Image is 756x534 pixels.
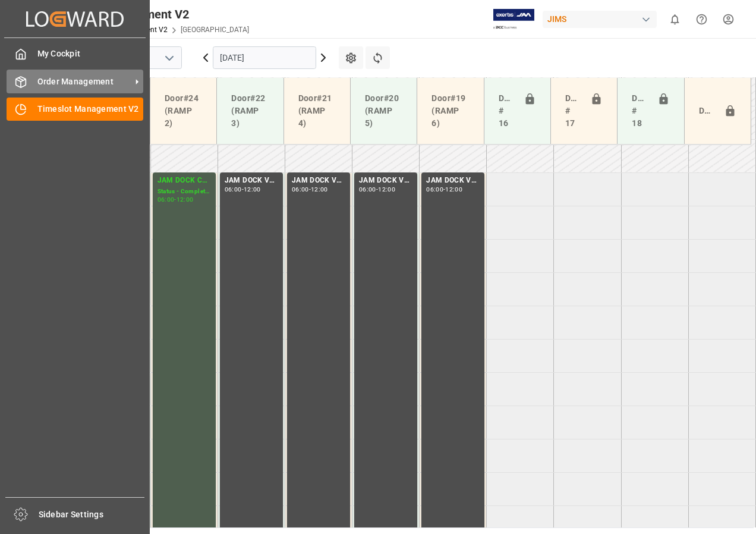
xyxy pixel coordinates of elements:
div: Doors # 16 [494,87,519,134]
div: 06:00 [359,187,376,192]
div: Door#24 (RAMP 2) [160,87,207,134]
div: JAM DOCK VOLUME CONTROL [359,175,412,187]
div: JAM DOCK VOLUME CONTROL [225,175,278,187]
div: JIMS [543,11,657,28]
div: - [242,187,244,192]
button: JIMS [543,8,661,30]
button: Help Center [688,6,715,33]
div: Door#22 (RAMP 3) [226,87,273,134]
div: - [376,187,378,192]
div: - [174,197,176,202]
span: Timeslot Management V2 [37,103,144,115]
div: Status - Completed [157,187,211,197]
span: Order Management [37,76,131,88]
div: 06:00 [157,197,175,202]
span: My Cockpit [37,48,144,60]
div: 12:00 [244,187,261,192]
a: Timeslot Management V2 [7,98,143,121]
div: JAM DOCK VOLUME CONTROL [292,175,345,187]
div: 12:00 [378,187,395,192]
div: 12:00 [311,187,328,192]
button: show 0 new notifications [661,6,688,33]
div: 12:00 [445,187,462,192]
span: Sidebar Settings [39,508,145,521]
input: DD-MM-YYYY [213,46,316,69]
div: JAM DOCK CONTROL [157,175,211,187]
div: 06:00 [426,187,443,192]
div: 12:00 [177,197,194,202]
div: Door#23 [694,100,719,122]
div: Doors # 18 [627,87,652,134]
div: - [443,187,445,192]
div: 06:00 [225,187,242,192]
div: Door#20 (RAMP 5) [360,87,407,134]
img: Exertis%20JAM%20-%20Email%20Logo.jpg_1722504956.jpg [493,9,534,30]
div: - [309,187,311,192]
div: Door#19 (RAMP 6) [427,87,474,134]
div: Door#21 (RAMP 4) [294,87,341,134]
div: JAM DOCK VOLUME CONTROL [426,175,480,187]
div: Doors # 17 [560,87,585,134]
a: My Cockpit [7,42,143,65]
div: 06:00 [292,187,309,192]
div: Timeslot Management V2 [52,5,249,23]
button: open menu [160,49,178,67]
